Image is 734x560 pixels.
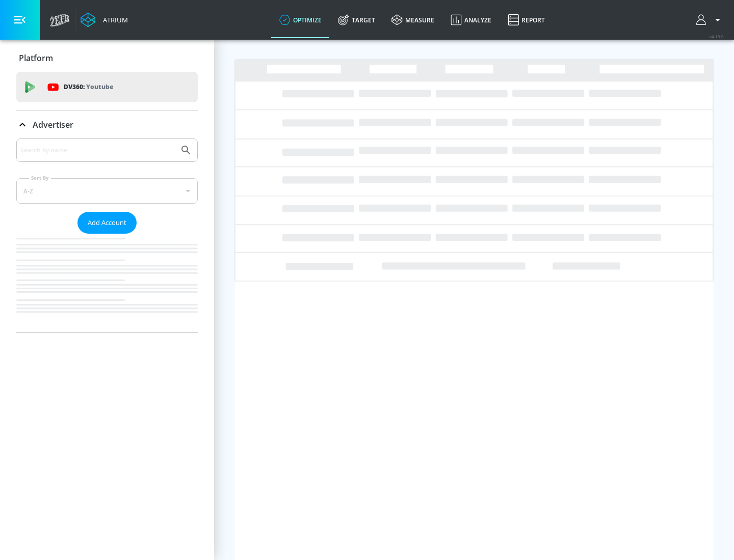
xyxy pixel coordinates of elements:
div: Advertiser [16,110,198,139]
div: Advertiser [16,138,198,332]
div: DV360: Youtube [16,72,198,102]
label: Sort By [29,175,51,181]
a: measure [383,2,442,38]
input: Search by name [20,144,175,157]
a: Target [330,2,383,38]
nav: list of Advertiser [16,234,198,332]
div: Atrium [99,15,128,24]
span: v 4.19.0 [710,34,724,39]
span: Add Account [88,217,126,229]
p: Advertiser [33,119,73,130]
div: Platform [16,44,198,72]
p: DV360: [64,81,113,93]
p: Platform [19,52,53,64]
a: Atrium [81,12,128,27]
div: A-Z [16,178,198,204]
button: Add Account [77,212,137,234]
a: Analyze [442,2,500,38]
p: Youtube [86,81,113,92]
a: Report [500,2,553,38]
a: optimize [271,2,330,38]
